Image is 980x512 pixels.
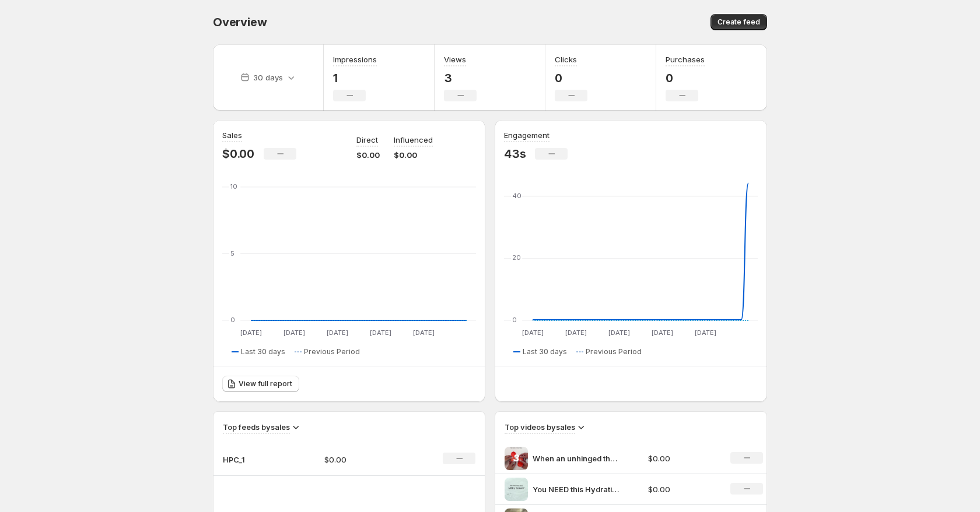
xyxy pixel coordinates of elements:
text: [DATE] [608,329,630,337]
p: $0.00 [222,147,254,161]
p: $0.00 [648,483,717,495]
p: $0.00 [648,453,717,464]
h3: Purchases [666,54,705,65]
span: Last 30 days [523,347,567,356]
p: When an unhinged thought becomes your content But seriously who won [533,453,620,464]
p: 3 [444,71,477,85]
text: [DATE] [413,329,435,337]
a: View full report [222,376,299,392]
p: Influenced [394,134,433,146]
text: [DATE] [370,329,391,337]
button: Create feed [710,14,767,30]
h3: Top videos by sales [505,421,575,433]
span: View full report [239,379,292,389]
p: You NEED this Hydrating Milky Toner Heres why Packed with ceramides Cosmic Silk hydrates and soot... [533,483,620,495]
text: [DATE] [283,329,305,337]
text: [DATE] [522,329,544,337]
span: Previous Period [304,347,360,356]
p: 43s [504,147,526,161]
p: $0.00 [324,454,407,465]
text: [DATE] [652,329,673,337]
h3: Engagement [504,129,549,141]
text: [DATE] [695,329,716,337]
text: 40 [512,192,521,200]
p: Direct [356,134,378,146]
p: 0 [555,71,587,85]
p: 1 [333,71,377,85]
text: 0 [512,316,517,324]
h3: Views [444,54,466,65]
h3: Sales [222,129,242,141]
h3: Clicks [555,54,577,65]
img: When an unhinged thought becomes your content But seriously who won [505,447,528,470]
text: [DATE] [240,329,262,337]
span: Overview [213,15,267,29]
p: $0.00 [356,149,380,161]
span: Create feed [717,17,760,27]
p: 30 days [253,72,283,83]
p: HPC_1 [223,454,281,465]
img: You NEED this Hydrating Milky Toner Heres why Packed with ceramides Cosmic Silk hydrates and soot... [505,478,528,501]
text: 5 [230,249,235,257]
p: $0.00 [394,149,433,161]
h3: Top feeds by sales [223,421,290,433]
span: Previous Period [586,347,642,356]
span: Last 30 days [241,347,285,356]
text: 0 [230,316,235,324]
text: [DATE] [327,329,348,337]
text: [DATE] [565,329,587,337]
h3: Impressions [333,54,377,65]
p: 0 [666,71,705,85]
text: 10 [230,182,237,190]
text: 20 [512,253,521,262]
